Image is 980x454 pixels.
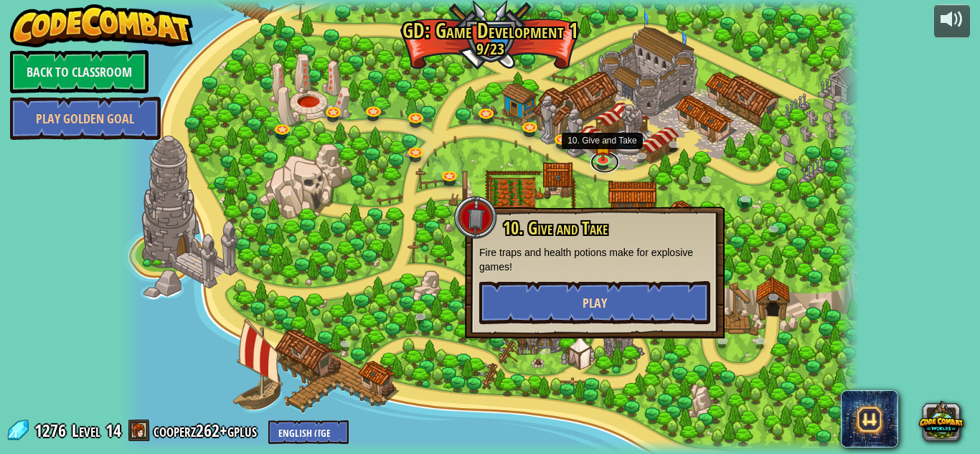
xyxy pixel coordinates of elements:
[10,97,161,140] a: Play Golden Goal
[105,419,121,442] span: 14
[479,281,710,324] button: Play
[10,50,149,93] a: Back to Classroom
[934,4,970,38] button: Adjust volume
[594,131,612,161] img: level-banner-started.png
[583,294,607,312] span: Play
[154,419,261,442] a: cooperz262+gplus
[34,419,70,442] span: 1276
[503,216,608,240] span: 10. Give and Take
[72,419,100,443] span: Level
[10,4,194,47] img: CodeCombat - Learn how to code by playing a game
[479,245,710,274] p: Fire traps and health potions make for explosive games!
